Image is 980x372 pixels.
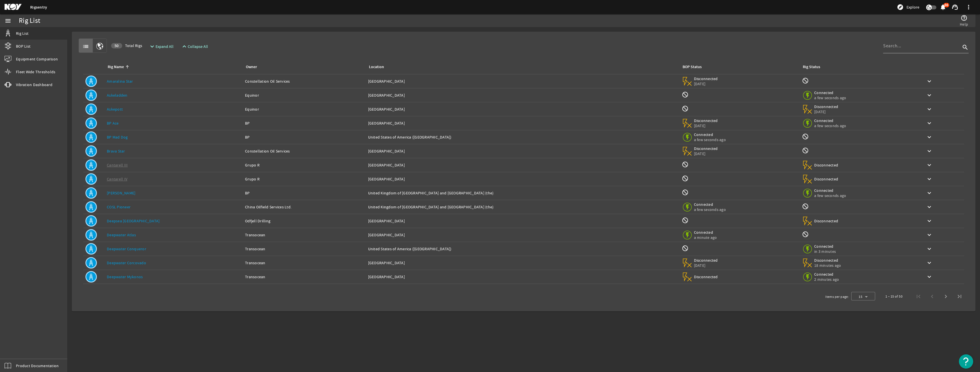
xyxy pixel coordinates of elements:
span: 2 minutes ago [814,277,839,282]
mat-icon: BOP Monitoring not available for this rig [682,175,689,182]
button: Next page [939,290,953,303]
div: [GEOGRAPHIC_DATA] [368,78,677,84]
a: BP Mad Dog [107,135,128,140]
button: Explore [895,3,922,12]
mat-icon: BOP Monitoring not available for this rig [682,245,689,252]
span: a few seconds ago [694,207,726,212]
span: Disconnected [694,146,718,151]
mat-icon: BOP Monitoring not available for this rig [682,217,689,224]
span: Disconnected [694,118,718,123]
mat-icon: notifications [940,4,946,11]
mat-icon: BOP Monitoring not available for this rig [682,161,689,168]
div: Rig List [19,18,40,24]
div: [GEOGRAPHIC_DATA] [368,176,677,182]
mat-icon: Rig Monitoring not available for this rig [802,203,809,210]
div: [GEOGRAPHIC_DATA] [368,148,677,154]
div: Owner [246,64,257,70]
span: Connected [814,90,846,95]
div: Constellation Oil Services [245,148,364,154]
span: Disconnected [814,218,838,223]
div: United States of America ([GEOGRAPHIC_DATA]) [368,134,677,140]
div: Equinor [245,106,364,112]
mat-icon: expand_less [181,43,185,50]
mat-icon: list [82,43,89,50]
div: [GEOGRAPHIC_DATA] [368,120,677,126]
span: Disconnected [814,104,838,109]
div: Transocean [245,260,364,266]
div: United Kingdom of [GEOGRAPHIC_DATA] and [GEOGRAPHIC_DATA] (the) [368,204,677,210]
span: Help [960,21,968,27]
a: BP Ace [107,121,119,126]
a: [PERSON_NAME] [107,190,135,196]
span: Disconnected [814,258,841,263]
mat-icon: BOP Monitoring not available for this rig [682,189,689,196]
mat-icon: keyboard_arrow_down [926,190,933,196]
div: Location [368,64,675,70]
button: more_vert [962,0,975,14]
span: [DATE] [694,151,718,156]
a: Deepwater Conqueror [107,246,146,251]
div: BP [245,120,364,126]
mat-icon: keyboard_arrow_down [926,148,933,155]
span: Connected [814,244,838,249]
span: Connected [694,202,726,207]
mat-icon: explore [897,4,904,11]
div: BP [245,134,364,140]
a: Askeladden [107,93,128,98]
span: Connected [694,132,726,137]
span: [DATE] [694,81,718,86]
span: a few seconds ago [814,95,846,100]
mat-icon: keyboard_arrow_down [926,217,933,224]
span: Rig List [16,31,28,36]
div: [GEOGRAPHIC_DATA] [368,260,677,266]
div: United States of America ([GEOGRAPHIC_DATA]) [368,246,677,252]
mat-icon: keyboard_arrow_down [926,78,933,85]
button: Open Resource Center [959,354,973,369]
mat-icon: keyboard_arrow_down [926,162,933,168]
span: a minute ago [694,235,718,240]
mat-icon: support_agent [952,4,958,11]
span: a few seconds ago [694,137,726,142]
div: Owner [245,64,361,70]
mat-icon: BOP Monitoring not available for this rig [682,105,689,112]
div: 50 [111,43,122,48]
span: [DATE] [814,109,838,114]
button: Expand All [146,41,176,52]
span: [DATE] [694,263,718,268]
mat-icon: keyboard_arrow_down [926,273,933,280]
span: 18 minutes ago [814,263,841,268]
div: Rig Status [803,64,820,70]
span: Connected [694,230,718,235]
mat-icon: help_outline [961,15,967,21]
span: Total Rigs [111,43,142,48]
div: Constellation Oil Services [245,78,364,84]
a: Deepwater Atlas [107,232,136,237]
div: [GEOGRAPHIC_DATA] [368,274,677,280]
a: Askepott [107,107,123,112]
div: United Kingdom of [GEOGRAPHIC_DATA] and [GEOGRAPHIC_DATA] (the) [368,190,677,196]
mat-icon: Rig Monitoring not available for this rig [802,133,809,140]
span: BOP List [16,43,30,49]
div: [GEOGRAPHIC_DATA] [368,106,677,112]
a: Cantarell III [107,162,128,168]
div: Transocean [245,232,364,238]
mat-icon: keyboard_arrow_down [926,231,933,238]
a: Brava Star [107,149,125,154]
a: Cantarell IV [107,176,127,182]
a: Deepwater Corcovado [107,260,146,265]
mat-icon: Rig Monitoring not available for this rig [802,77,809,84]
span: a few seconds ago [814,193,846,198]
mat-icon: keyboard_arrow_down [926,245,933,252]
i: search [962,44,969,51]
a: Rigsentry [30,5,47,10]
a: Deepsea [GEOGRAPHIC_DATA] [107,218,160,223]
span: in 3 minutes [814,249,838,254]
a: COSL Pioneer [107,204,130,210]
span: Connected [814,188,846,193]
div: [GEOGRAPHIC_DATA] [368,218,677,224]
mat-icon: vibration [5,81,11,88]
div: BP [245,190,364,196]
div: Transocean [245,246,364,252]
mat-icon: BOP Monitoring not available for this rig [682,91,689,98]
a: Amaralina Star [107,79,133,84]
